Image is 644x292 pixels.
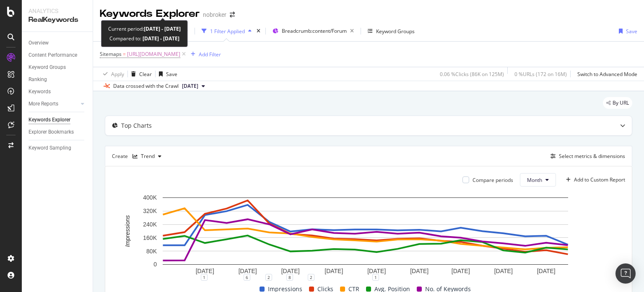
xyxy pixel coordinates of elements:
text: [DATE] [452,268,470,274]
span: Sitemaps [100,50,122,58]
text: [DATE] [367,268,386,274]
button: Save [156,67,177,81]
div: 2 [308,274,314,281]
div: More Reports [29,100,58,108]
div: Add Filter [199,51,221,58]
div: legacy label [603,97,632,109]
div: Keywords Explorer [29,116,70,124]
div: Keyword Groups [29,63,66,72]
text: [DATE] [410,268,428,274]
a: Explorer Bookmarks [29,128,87,137]
button: Save [615,24,637,38]
button: [DATE] - [DATE]vsPrev. Period [100,24,191,38]
div: nobroker [203,11,226,19]
a: Keyword Groups [29,63,87,72]
div: Trend [141,154,155,159]
text: [DATE] [196,268,214,274]
text: [DATE] [537,268,556,274]
div: 2 [265,274,272,281]
button: Add Filter [187,49,221,59]
button: [DATE] [179,81,208,91]
span: [URL][DOMAIN_NAME] [127,48,180,60]
text: 0 [153,261,157,268]
span: Breadcrumb: content/Forum [282,27,347,34]
text: [DATE] [325,268,343,274]
div: Top Charts [121,121,152,130]
div: 6 [244,274,250,281]
a: Overview [29,39,87,47]
text: 400K [143,195,157,201]
a: Content Performance [29,51,87,60]
div: Compare periods [473,176,513,184]
div: Switch to Advanced Mode [577,71,637,78]
button: Month [520,173,556,187]
div: Explorer Bookmarks [29,128,74,137]
button: Clear [128,67,152,81]
div: 1 [201,274,208,281]
text: Impressions [124,216,131,247]
button: Trend [129,150,165,163]
div: Content Performance [29,51,77,60]
div: 1 [372,274,379,281]
div: times [255,27,262,35]
div: Keyword Sampling [29,144,71,153]
text: 320K [143,208,157,214]
button: Select metrics & dimensions [547,151,625,161]
div: arrow-right-arrow-left [230,12,235,18]
div: Analytics [29,7,86,15]
text: 240K [143,221,157,228]
a: Ranking [29,75,87,84]
span: By URL [613,100,629,105]
div: 0.06 % Clicks ( 86K on 125M ) [440,71,504,78]
text: [DATE] [281,268,300,274]
text: [DATE] [239,268,257,274]
div: Apply [111,71,124,78]
div: Keywords Explorer [100,7,200,21]
div: 0 % URLs ( 172 on 16M ) [514,71,567,78]
button: Apply [100,67,124,81]
div: Clear [139,71,152,78]
b: [DATE] - [DATE] [141,35,179,42]
button: Breadcrumb:content/Forum [269,24,357,38]
text: [DATE] [494,268,513,274]
a: Keywords Explorer [29,116,87,124]
text: 160K [143,234,157,241]
div: Open Intercom Messenger [615,263,636,284]
div: Select metrics & dimensions [559,153,625,160]
button: Add to Custom Report [563,173,625,187]
div: Overview [29,39,49,47]
div: Keyword Groups [376,28,415,35]
div: Current period: [108,24,181,34]
button: Keyword Groups [364,24,418,38]
span: Month [527,176,542,184]
div: Keywords [29,87,51,96]
div: Ranking [29,75,47,84]
a: More Reports [29,100,78,108]
b: [DATE] - [DATE] [144,25,181,32]
div: Create [112,150,165,163]
svg: A chart. [112,193,619,277]
div: Data crossed with the Crawl [113,82,179,90]
div: Save [166,71,177,78]
a: Keyword Sampling [29,144,87,153]
div: 8 [286,274,293,281]
span: 2025 Aug. 4th [182,82,198,90]
a: Keywords [29,87,87,96]
button: Switch to Advanced Mode [574,67,637,81]
div: RealKeywords [29,15,86,25]
div: Add to Custom Report [574,177,625,182]
button: 1 Filter Applied [198,24,255,38]
div: Compared to: [109,34,179,43]
div: Save [626,28,637,35]
text: 80K [146,248,157,255]
div: 1 Filter Applied [210,28,245,35]
span: = [123,50,126,58]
